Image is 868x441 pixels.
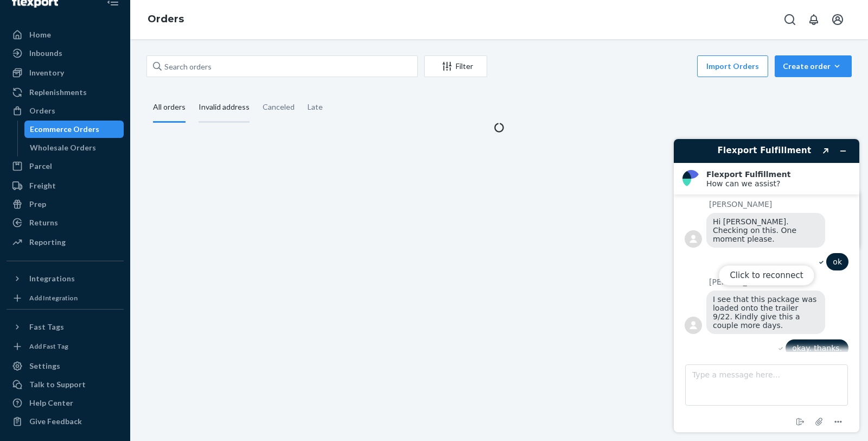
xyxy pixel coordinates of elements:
div: Returns [29,217,58,228]
a: Prep [7,196,124,213]
div: Settings [29,361,60,371]
div: All orders [153,93,186,123]
button: Filter [424,55,487,77]
div: Reporting [29,237,66,248]
div: Inbounds [29,48,62,59]
a: Help Center [7,394,124,412]
div: Replenishments [29,87,87,98]
a: Wholesale Orders [24,139,124,156]
input: Search orders [146,55,418,77]
div: Prep [29,199,46,210]
div: Freight [29,180,56,191]
a: Ecommerce Orders [24,121,124,138]
a: Reporting [7,234,124,251]
iframe: To enrich screen reader interactions, please activate Accessibility in Grammarly extension settings [665,130,868,441]
button: Give Feedback [7,413,124,430]
a: Settings [7,357,124,375]
div: Orders [29,105,55,116]
button: Talk to Support [7,376,124,393]
a: Add Integration [7,292,124,305]
a: Returns [7,214,124,231]
div: Talk to Support [29,379,86,390]
a: Replenishments [7,84,124,101]
a: Home [7,26,124,43]
a: Orders [148,13,184,25]
a: Freight [7,177,124,194]
div: Home [29,29,51,40]
button: Open Search Box [779,9,801,30]
div: Filter [425,61,487,72]
div: Late [308,93,323,121]
button: Import Orders [697,55,768,77]
div: Add Fast Tag [29,342,68,351]
button: Fast Tags [7,318,124,336]
a: Orders [7,102,124,119]
div: Inventory [29,67,64,78]
span: Chat [24,8,46,17]
div: Invalid address [199,93,250,123]
a: Add Fast Tag [7,340,124,353]
div: Fast Tags [29,322,64,332]
a: Parcel [7,157,124,175]
button: Integrations [7,270,124,287]
div: Integrations [29,273,75,284]
button: Open notifications [803,9,825,30]
ol: breadcrumbs [139,4,193,35]
div: Parcel [29,161,52,172]
div: Help Center [29,398,73,408]
div: Add Integration [29,293,78,303]
div: Wholesale Orders [30,142,96,153]
div: Create order [783,61,844,72]
a: Inventory [7,64,124,81]
div: Give Feedback [29,416,82,427]
a: Inbounds [7,45,124,62]
div: Canceled [263,93,295,121]
button: Open account menu [827,9,848,30]
button: Create order [775,55,852,77]
div: Ecommerce Orders [30,124,99,135]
